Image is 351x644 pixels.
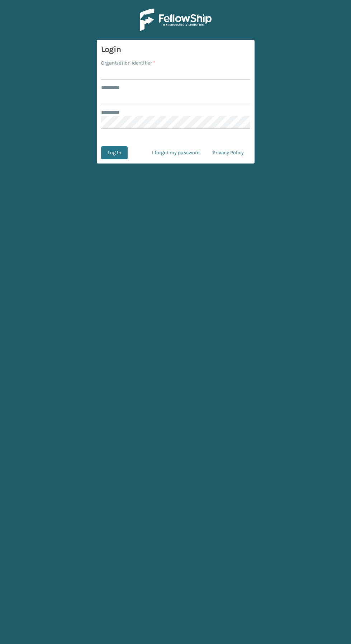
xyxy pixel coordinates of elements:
label: Organization Identifier [101,59,155,67]
button: Log In [101,146,128,159]
a: I forgot my password [146,146,206,159]
a: Privacy Policy [206,146,250,159]
img: Logo [140,9,212,31]
h3: Login [101,44,250,55]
